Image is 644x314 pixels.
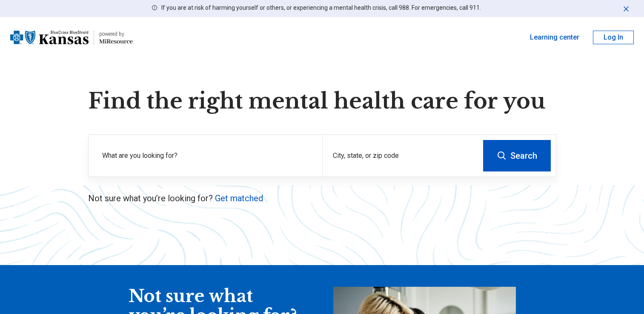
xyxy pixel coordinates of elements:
[215,193,263,203] a: Get matched
[10,27,89,48] img: Blue Cross Blue Shield Kansas
[99,30,133,38] div: powered by
[102,151,312,161] label: What are you looking for?
[10,27,133,48] a: Blue Cross Blue Shield Kansaspowered by
[88,192,556,204] p: Not sure what you’re looking for?
[88,88,556,114] h1: Find the right mental health care for you
[622,3,630,14] button: Dismiss
[483,140,551,171] button: Search
[530,32,579,43] a: Learning center
[161,3,481,12] p: If you are at risk of harming yourself or others, or experiencing a mental health crisis, call 98...
[593,31,634,44] button: Log In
